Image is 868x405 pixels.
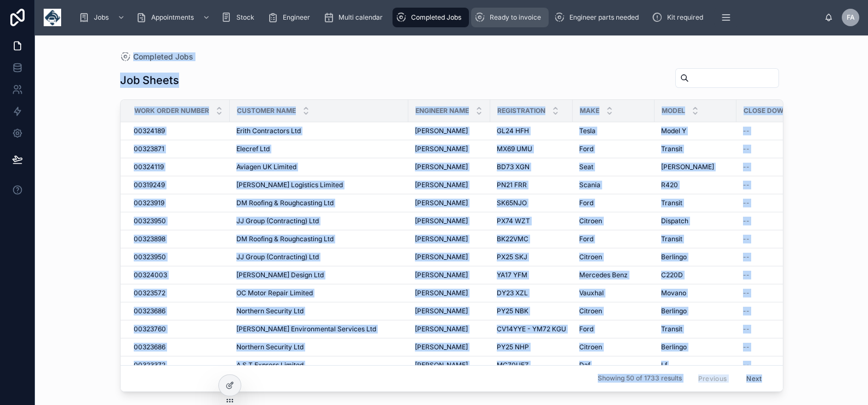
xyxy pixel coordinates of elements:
a: PY25 NBK [497,307,566,315]
a: OC Motor Repair Limited [236,289,402,297]
a: Transit [661,235,730,243]
a: -- [743,271,823,279]
a: -- [743,217,823,225]
a: Completed Jobs [393,8,469,27]
span: [PERSON_NAME] Environmental Services Ltd [236,325,376,333]
span: Registration [497,106,545,115]
span: -- [743,163,750,171]
a: PN21 FRR [497,181,566,189]
span: Ford [579,199,593,207]
a: Ford [579,145,648,153]
span: JJ Group (Contracting) Ltd [236,217,319,225]
a: BK22VMC [497,235,566,243]
img: App logo [44,9,61,26]
span: -- [743,325,750,333]
h1: Job Sheets [120,73,179,88]
span: Jobs [94,13,109,22]
a: Appointments [133,8,216,27]
span: PX74 WZT [497,217,530,225]
span: [PERSON_NAME] [415,271,468,279]
span: Ford [579,235,593,243]
span: [PERSON_NAME] [415,361,468,370]
span: Transit [661,199,682,207]
a: A S T Express Limited [236,361,402,370]
a: YA17 YFM [497,271,566,279]
span: Make [580,106,599,115]
span: BK22VMC [497,235,528,243]
a: Vauxhal [579,289,648,297]
a: [PERSON_NAME] [415,181,484,189]
span: -- [743,217,750,225]
span: 00324119 [134,163,164,171]
a: [PERSON_NAME] [415,145,484,153]
span: Showing 50 of 1733 results [598,374,682,383]
span: DM Roofing & Roughcasting Ltd [236,199,334,207]
a: Berlingo [661,343,730,352]
span: Completed Jobs [411,13,461,22]
a: -- [743,289,823,297]
a: CV14YYE - YM72 KGU [497,325,566,333]
a: [PERSON_NAME] [415,217,484,225]
a: Northern Security Ltd [236,307,402,315]
span: [PERSON_NAME] [415,307,468,315]
a: 00323686 [134,343,223,352]
a: Ford [579,199,648,207]
span: -- [743,343,750,352]
span: -- [743,235,750,243]
a: Transit [661,145,730,153]
span: Tesla [579,127,596,135]
span: Ready to invoice [490,13,541,22]
span: [PERSON_NAME] [415,253,468,261]
a: Jobs [75,8,130,27]
a: Kit required [649,8,711,27]
span: MC70UEZ [497,361,529,370]
a: Daf [579,361,648,370]
span: Citroen [579,343,602,352]
a: -- [743,361,823,370]
a: Northern Security Ltd [236,343,402,352]
span: 00323572 [134,289,165,297]
span: Citroen [579,253,602,261]
span: Erith Contractors Ltd [236,127,301,135]
a: [PERSON_NAME] [415,253,484,261]
span: Berlingo [661,253,687,261]
span: Stock [236,13,254,22]
span: OC Motor Repair Limited [236,289,313,297]
a: Ford [579,235,648,243]
a: 00323950 [134,217,223,225]
span: Berlingo [661,343,687,352]
a: Ready to invoice [471,8,549,27]
span: 00319249 [134,181,165,189]
span: Aviagen UK Limited [236,163,296,171]
a: 00324003 [134,271,223,279]
a: Elecref Ltd [236,145,402,153]
a: Transit [661,325,730,333]
a: PX74 WZT [497,217,566,225]
span: 00323871 [134,145,164,153]
span: 00323950 [134,253,166,261]
span: Kit required [667,13,703,22]
a: Citroen [579,253,648,261]
span: 00323686 [134,307,165,315]
a: R420 [661,181,730,189]
span: -- [743,307,750,315]
a: DY23 XZL [497,289,566,297]
a: Model Y [661,127,730,135]
a: [PERSON_NAME] [415,163,484,171]
span: [PERSON_NAME] [415,343,468,352]
span: Seat [579,163,593,171]
span: [PERSON_NAME] [415,181,468,189]
a: Tesla [579,127,648,135]
span: Ford [579,145,593,153]
a: Stock [218,8,262,27]
a: Mercedes Benz [579,271,648,279]
span: Mercedes Benz [579,271,628,279]
a: -- [743,343,823,352]
span: 00323919 [134,199,164,207]
span: PN21 FRR [497,181,527,189]
a: PY25 NHP [497,343,566,352]
span: 00324189 [134,127,165,135]
a: -- [743,199,823,207]
span: Northern Security Ltd [236,307,304,315]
